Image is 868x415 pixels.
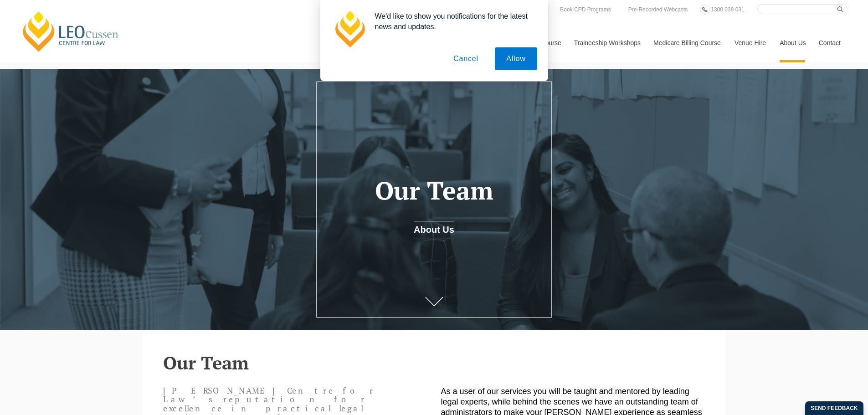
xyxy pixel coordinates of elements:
[163,353,705,373] h2: Our Team
[330,177,538,205] h1: Our Team
[442,47,490,70] button: Cancel
[414,221,454,239] a: About Us
[368,11,537,32] div: We'd like to show you notifications for the latest news and updates.
[495,47,537,70] button: Allow
[331,11,368,47] img: notification icon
